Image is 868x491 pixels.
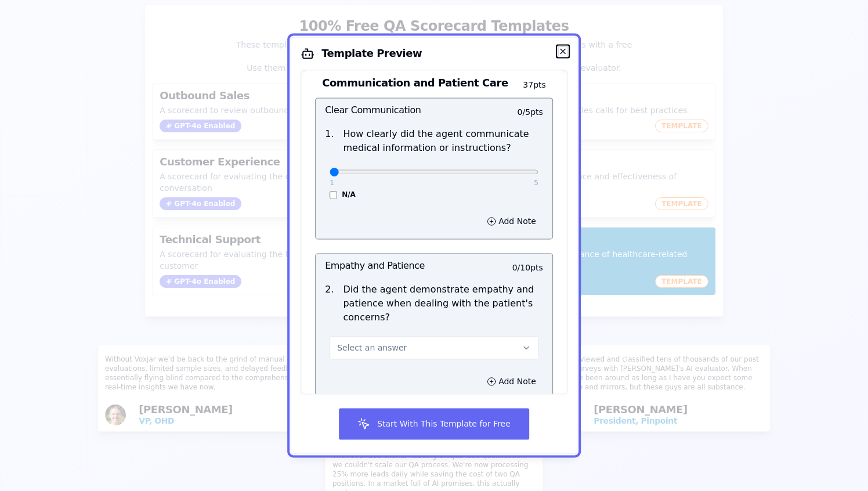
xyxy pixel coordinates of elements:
[343,283,542,324] p: Did the agent demonstrate empathy and patience when dealing with the patient's concerns?
[322,75,508,91] h3: Communication and Patient Care
[330,178,334,187] p: 1
[342,190,356,199] label: N/A
[480,213,543,229] button: Add Note
[325,103,434,118] h3: Clear Communication
[320,127,338,155] p: 1 .
[320,283,338,324] p: 2 .
[512,262,543,273] p: 0 / 10 pts
[518,106,543,118] p: 0 / 5 pts
[480,373,543,389] button: Add Note
[337,342,407,353] span: Select an answer
[534,178,538,187] p: 5
[301,46,567,60] h2: Template Preview
[339,406,530,442] button: Start With This Template for Free
[509,79,546,91] p: 37 pts
[325,258,434,273] h3: Empathy and Patience
[343,127,542,155] p: How clearly did the agent communicate medical information or instructions?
